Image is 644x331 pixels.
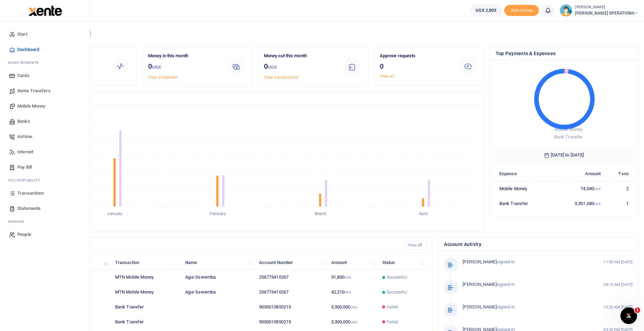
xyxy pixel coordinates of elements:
[463,304,590,311] p: signed-in
[264,75,298,80] a: View transactions
[107,212,122,217] tspan: January
[17,148,33,155] span: Internet
[32,95,478,103] h4: Transactions Overview
[12,60,39,65] span: ake Payments
[255,270,327,285] td: 256773410267
[444,240,633,248] h4: Account Activity
[496,166,552,181] th: Expense
[463,258,590,266] p: signed-in
[575,5,638,10] small: [PERSON_NAME]
[6,201,84,216] a: Statements
[28,8,62,13] a: logo-small logo-large logo-large
[463,281,590,288] p: signed-in
[6,42,84,57] a: Dashboard
[6,99,84,114] a: Mobile Money
[387,304,398,310] span: Failed
[463,282,496,287] span: [PERSON_NAME]
[344,290,351,294] small: UGX
[496,147,633,163] h6: [DATE] to [DATE]
[620,307,637,324] iframe: Intercom live chat
[17,31,27,38] span: Start
[6,175,84,186] li: Ac
[17,133,32,140] span: Airtime
[17,46,39,53] span: Dashboard
[17,72,29,79] span: Cards
[17,118,30,125] span: Banks
[496,181,552,196] td: Mobile Money
[496,196,552,211] td: Bank Transfer
[17,87,51,94] span: Xente Transfers
[594,187,601,191] small: UGX
[463,259,496,264] span: [PERSON_NAME]
[148,52,221,60] p: Money in this month
[17,103,45,110] span: Mobile Money
[554,134,583,139] span: Bank Transfer
[560,4,638,17] a: profile-user [PERSON_NAME] [PERSON_NAME] OPERATIONS
[264,61,336,73] h3: 0
[12,219,25,224] span: anage
[475,7,497,14] span: UGX 2,803
[604,166,633,181] th: Txns
[504,5,539,16] span: Add money
[14,178,40,183] span: countability
[555,127,582,132] span: Mobile Money
[405,240,427,250] a: View all
[268,65,277,70] small: UGX
[111,315,181,330] td: Bank Transfer
[504,7,539,12] a: Add money
[380,61,452,71] h3: 0
[380,74,395,79] a: View all
[552,166,605,181] th: Amount
[6,114,84,129] a: Banks
[255,315,327,330] td: 9030013850215
[387,289,407,295] span: Successful
[552,196,605,211] td: 3,301,680
[28,6,62,16] img: logo-large
[378,255,427,270] th: Status: activate to sort column ascending
[560,4,572,17] img: profile-user
[17,231,31,238] span: People
[17,205,41,212] span: Statements
[264,52,336,60] p: Money out this month
[470,4,502,17] a: UGX 2,803
[32,241,400,249] h4: Recent Transactions
[148,75,178,80] a: View statement
[6,129,84,144] a: Airtime
[603,259,633,265] small: 11:50 AM [DATE]
[6,144,84,160] a: Internet
[344,275,351,279] small: UGX
[26,30,638,37] h4: Hello [PERSON_NAME]
[594,202,601,206] small: UGX
[552,181,605,196] td: 74,040
[152,65,161,70] small: UGX
[6,227,84,242] a: People
[604,181,633,196] td: 2
[603,304,633,310] small: 10:23 AM [DATE]
[181,255,255,270] th: Name: activate to sort column ascending
[6,27,84,42] a: Start
[111,270,181,285] td: MTN Mobile Money
[111,255,181,270] th: Transaction: activate to sort column ascending
[387,274,407,280] span: Successful
[181,270,255,285] td: Agur Sseremba
[351,305,357,309] small: UGX
[255,300,327,315] td: 9030013850215
[463,304,496,309] span: [PERSON_NAME]
[6,68,84,83] a: Cards
[603,282,633,288] small: 08:15 AM [DATE]
[467,4,505,17] li: Wallet ballance
[496,50,633,57] h4: Top Payments & Expenses
[327,255,378,270] th: Amount: activate to sort column ascending
[148,61,221,73] h3: 0
[327,315,378,330] td: 3,300,000
[111,285,181,300] td: MTN Mobile Money
[575,10,638,16] span: [PERSON_NAME] OPERATIONS
[635,307,640,313] span: 1
[255,255,327,270] th: Account Number: activate to sort column ascending
[6,216,84,227] li: M
[111,300,181,315] td: Bank Transfer
[255,285,327,300] td: 256773410267
[327,300,378,315] td: 3,300,000
[181,285,255,300] td: Agur Sseremba
[604,196,633,211] td: 1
